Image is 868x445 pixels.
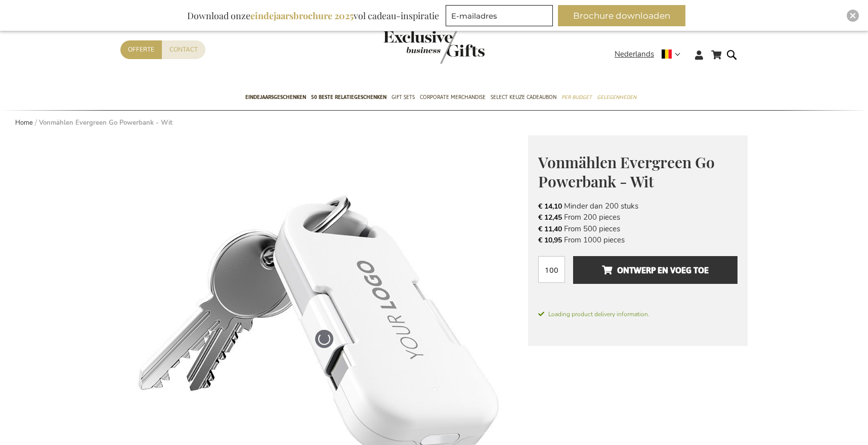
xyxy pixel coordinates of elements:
[383,30,434,64] a: store logo
[538,212,737,223] li: From 200 pieces
[446,5,553,26] input: E-mailadres
[420,92,486,103] span: Corporate Merchandise
[615,48,687,60] div: Nederlands
[491,92,556,103] span: Select Keuze Cadeaubon
[311,92,386,103] span: 50 beste relatiegeschenken
[538,152,715,192] span: Vonmählen Evergreen Go Powerbank - Wit
[597,92,636,103] span: Gelegenheden
[392,92,415,103] span: Gift Sets
[39,118,172,127] strong: Vonmählen Evergreen Go Powerbank - Wit
[538,223,737,234] li: From 500 pieces
[561,92,592,103] span: Per Budget
[538,202,562,211] span: € 14,10
[538,201,737,212] li: Minder dan 200 stuks
[538,213,562,222] span: € 12,45
[120,40,162,59] a: Offerte
[558,5,685,26] button: Brochure downloaden
[162,40,205,59] a: Contact
[850,13,856,19] img: Close
[538,224,562,234] span: € 11,40
[245,92,306,103] span: Eindejaarsgeschenken
[15,118,33,127] a: Home
[847,10,859,22] div: Close
[538,234,737,245] li: From 1000 pieces
[573,256,737,284] button: Ontwerp en voeg toe
[250,10,354,22] b: eindejaarsbrochure 2025
[615,48,654,60] span: Nederlands
[538,310,737,319] span: Loading product delivery information.
[183,5,444,26] div: Download onze vol cadeau-inspiratie
[538,235,562,245] span: € 10,95
[446,5,556,29] form: marketing offers and promotions
[383,30,485,64] img: Exclusive Business gifts logo
[602,262,709,278] span: Ontwerp en voeg toe
[538,256,565,283] input: Aantal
